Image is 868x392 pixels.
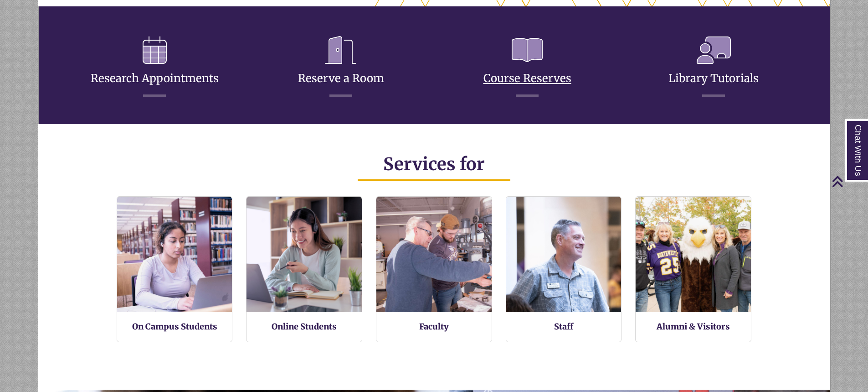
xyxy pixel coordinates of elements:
[132,321,217,332] a: On Campus Students
[554,321,573,332] a: Staff
[117,197,232,312] img: On Campus Students Services
[247,197,362,312] img: Online Students Services
[506,197,621,312] img: Staff Services
[272,321,337,332] a: Online Students
[419,321,449,332] a: Faculty
[91,49,219,85] a: Research Appointments
[657,321,730,332] a: Alumni & Visitors
[668,49,759,85] a: Library Tutorials
[483,49,571,85] a: Course Reserves
[298,49,384,85] a: Reserve a Room
[832,175,866,188] a: Back to Top
[636,197,751,312] img: Alumni and Visitors Services
[376,197,492,312] img: Faculty Resources
[383,153,485,175] span: Services for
